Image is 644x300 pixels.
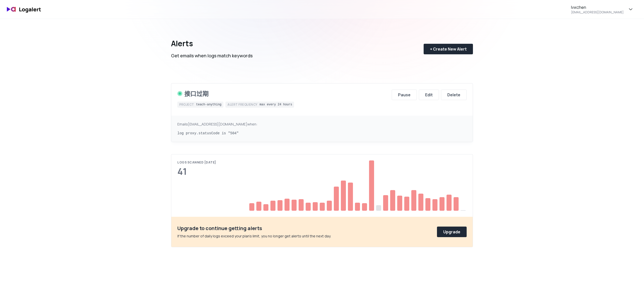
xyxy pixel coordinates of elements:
pre: log proxy.statusCode is "504" [177,131,467,136]
button: + Create New Alert [424,44,473,54]
div: [EMAIL_ADDRESS][DOMAIN_NAME] [571,10,624,14]
div: Project [179,103,194,107]
div: lvwzhen [571,4,586,10]
div: Pause [398,92,411,98]
button: lvwzhen[EMAIL_ADDRESS][DOMAIN_NAME] [565,2,640,17]
button: Delete [441,90,467,100]
span: If the number of daily logs exceed your plan's limit, you no longer get alerts until the next day. [177,234,331,238]
div: Alerts [171,39,253,48]
div: Delete [447,92,460,98]
div: Upgrade [443,229,460,235]
div: + Create New Alert [430,46,467,52]
div: 41 [177,166,216,177]
div: Alert frequency [227,103,258,107]
button: Upgrade [437,227,467,237]
span: Upgrade to continue getting alerts [177,225,262,232]
div: Logs scanned [DATE] [177,160,216,164]
div: Emails [EMAIL_ADDRESS][DOMAIN_NAME] when: [177,122,467,127]
div: Edit [425,92,433,98]
div: teach-anything [196,103,222,107]
img: logo [4,4,44,15]
button: Pause [392,90,417,100]
div: Get emails when logs match keywords [171,52,253,59]
button: Edit [419,90,439,100]
div: max every 24 hours [260,103,292,107]
div: 接口过期 [184,90,209,98]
